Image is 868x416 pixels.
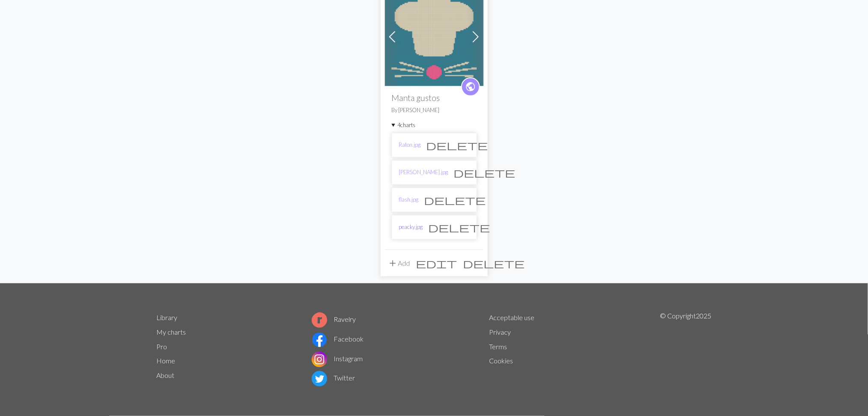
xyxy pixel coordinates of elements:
[421,137,494,153] button: Delete chart
[429,221,490,233] span: delete
[312,332,327,348] img: Facebook logo
[413,255,460,271] button: Edit
[399,141,421,149] a: Raton.jpg
[157,342,167,351] a: Pro
[388,257,398,269] span: add
[419,192,492,208] button: Delete chart
[416,258,457,268] i: Edit
[454,166,516,178] span: delete
[489,357,513,365] a: Cookies
[423,219,496,235] button: Delete chart
[392,93,477,103] h2: Manta gustos
[489,313,535,321] a: Acceptable use
[312,315,356,323] a: Ravelry
[385,32,483,40] a: Raton.jpg
[157,328,186,336] a: My charts
[660,311,712,389] p: © Copyright 2025
[385,255,413,271] button: Add
[424,194,486,206] span: delete
[157,313,178,321] a: Library
[312,352,327,367] img: Instagram logo
[399,196,419,204] a: flash.jpg
[460,255,528,271] button: Delete
[399,168,448,176] a: [PERSON_NAME].jpg
[312,335,364,343] a: Facebook
[392,121,477,129] summary: 4charts
[157,371,175,379] a: About
[465,78,476,95] i: public
[448,164,521,181] button: Delete chart
[427,139,488,151] span: delete
[461,77,480,96] a: public
[157,357,176,365] a: Home
[489,328,511,336] a: Privacy
[465,80,476,93] span: public
[463,257,525,269] span: delete
[489,342,507,351] a: Terms
[312,312,327,328] img: Ravelry logo
[399,223,423,231] a: peacky.jpg
[392,106,477,114] p: By [PERSON_NAME]
[312,371,327,386] img: Twitter logo
[312,354,363,363] a: Instagram
[416,257,457,269] span: edit
[312,374,355,382] a: Twitter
